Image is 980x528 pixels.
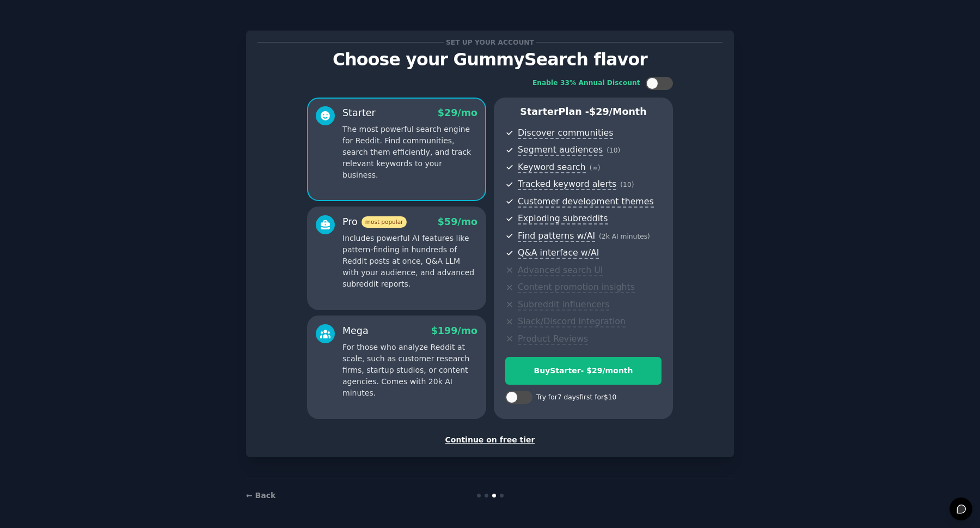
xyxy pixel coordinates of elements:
span: $ 29 /month [589,106,647,117]
span: $ 59 /mo [438,216,477,227]
span: Discover communities [518,128,613,139]
span: $ 29 /mo [438,107,477,118]
span: ( 2k AI minutes ) [599,233,650,240]
p: For those who analyze Reddit at scale, such as customer research firms, startup studios, or conte... [342,342,477,399]
span: Subreddit influencers [518,299,609,311]
span: Segment audiences [518,144,603,156]
span: most popular [362,216,407,228]
span: Find patterns w/AI [518,230,595,242]
span: $ 199 /mo [431,325,477,336]
p: The most powerful search engine for Reddit. Find communities, search them efficiently, and track ... [342,124,477,181]
span: Set up your account [444,37,536,48]
div: Starter [342,106,376,120]
div: Enable 33% Annual Discount [532,78,640,88]
div: Mega [342,324,369,338]
span: Customer development themes [518,196,654,208]
span: Exploding subreddits [518,213,608,224]
button: BuyStarter- $29/month [505,357,661,385]
span: Product Reviews [518,333,588,345]
span: ( 10 ) [620,181,634,189]
div: Try for 7 days first for $10 [536,393,616,403]
span: Slack/Discord integration [518,316,626,327]
span: Tracked keyword alerts [518,179,616,190]
a: ← Back [246,491,275,500]
span: Q&A interface w/AI [518,247,599,259]
p: Choose your GummySearch flavor [258,50,722,69]
span: Advanced search UI [518,265,603,276]
span: Keyword search [518,162,586,173]
span: ( 10 ) [607,147,620,154]
span: ( ∞ ) [590,164,601,172]
div: Buy Starter - $ 29 /month [506,365,661,377]
div: Pro [342,215,407,229]
span: Content promotion insights [518,282,635,293]
div: Continue on free tier [258,434,722,446]
p: Starter Plan - [505,105,661,119]
p: Includes powerful AI features like pattern-finding in hundreds of Reddit posts at once, Q&A LLM w... [342,233,477,290]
